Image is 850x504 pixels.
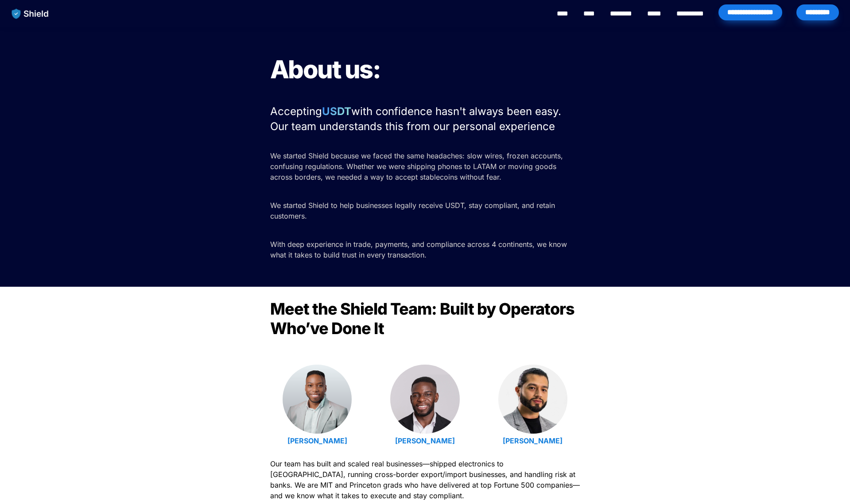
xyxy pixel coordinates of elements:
span: We started Shield to help businesses legally receive USDT, stay compliant, and retain customers. [270,201,557,220]
span: Meet the Shield Team: Built by Operators Who’ve Done It [270,299,578,338]
img: website logo [8,4,53,23]
a: [PERSON_NAME] [395,436,455,445]
span: We started Shield because we faced the same headaches: slow wires, frozen accounts, confusing reg... [270,151,565,181]
strong: USDT [322,105,351,118]
span: Our team has built and scaled real businesses—shipped electronics to [GEOGRAPHIC_DATA], running c... [270,459,582,500]
span: About us: [270,54,380,85]
span: with confidence hasn't always been easy. Our team understands this from our personal experience [270,105,564,133]
span: With deep experience in trade, payments, and compliance across 4 continents, we know what it take... [270,240,569,259]
a: [PERSON_NAME] [287,436,347,445]
a: [PERSON_NAME] [503,436,563,445]
span: Accepting [270,105,322,118]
